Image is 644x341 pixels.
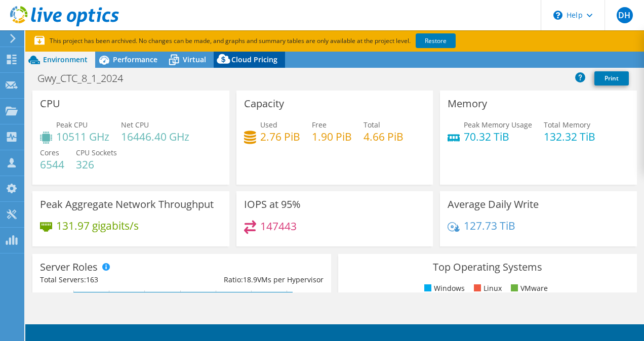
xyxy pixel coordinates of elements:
h3: Capacity [244,98,284,109]
h4: 2.76 PiB [260,131,300,142]
h3: Top Operating Systems [346,262,629,273]
span: Net CPU [121,120,149,130]
span: 18.9 [243,275,257,284]
span: Total [364,120,380,130]
a: Restore [416,33,456,48]
span: Free [312,120,327,130]
h3: Server Roles [40,262,98,273]
h4: 132.32 TiB [544,131,595,142]
li: VMware [508,283,548,294]
span: Environment [43,55,88,64]
h4: 131.97 gigabits/s [56,220,139,231]
span: Total Memory [544,120,590,130]
span: CPU Sockets [76,148,117,157]
h4: 1.90 PiB [312,131,352,142]
h3: Memory [448,98,487,109]
h4: 147443 [260,221,297,232]
h4: 10511 GHz [56,131,109,142]
svg: \n [553,11,562,20]
span: DH [617,7,633,23]
span: 163 [86,275,98,284]
span: Used [260,120,277,130]
h4: 16446.40 GHz [121,131,189,142]
h3: CPU [40,98,60,109]
h3: Average Daily Write [448,199,539,210]
div: Total Servers: [40,274,182,285]
p: This project has been archived. No changes can be made, and graphs and summary tables are only av... [34,35,531,47]
h3: IOPS at 95% [244,199,301,210]
span: Peak Memory Usage [464,120,532,130]
h1: Gwy_CTC_8_1_2024 [33,73,139,84]
h4: 127.73 TiB [464,220,515,231]
span: Virtual [183,55,206,64]
h4: 6544 [40,159,64,170]
h4: 70.32 TiB [464,131,532,142]
li: Windows [422,283,465,294]
div: Ratio: VMs per Hypervisor [182,274,324,285]
h4: 4.66 PiB [364,131,404,142]
span: Cloud Pricing [231,55,277,64]
h4: 326 [76,159,117,170]
span: Performance [113,55,157,64]
a: Print [594,71,629,86]
span: Peak CPU [56,120,88,130]
li: Linux [471,283,502,294]
span: Cores [40,148,59,157]
h3: Peak Aggregate Network Throughput [40,199,214,210]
